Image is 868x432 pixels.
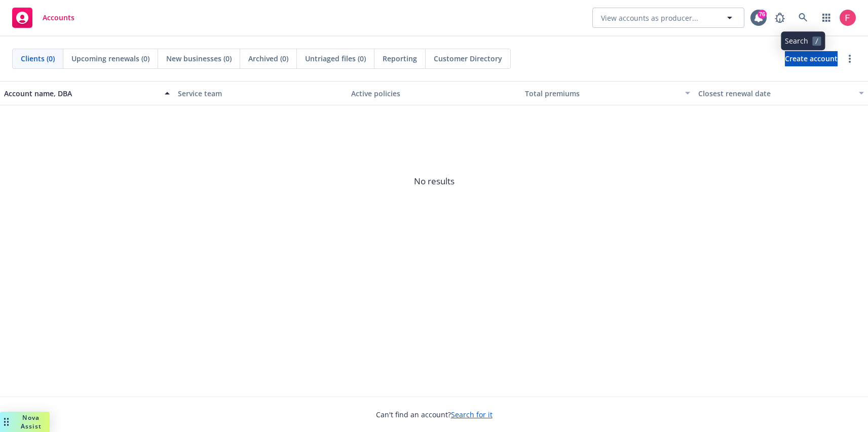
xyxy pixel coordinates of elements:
span: Upcoming renewals (0) [71,53,149,64]
div: Active policies [351,88,517,99]
button: Closest renewal date [694,81,868,105]
span: Create account [785,49,838,68]
span: Customer Directory [434,53,502,64]
a: Create account [785,51,838,66]
span: Untriaged files (0) [305,53,366,64]
a: Switch app [816,8,837,28]
div: 76 [758,10,767,19]
button: Total premiums [521,81,695,105]
div: Service team [178,88,344,99]
div: Account name, DBA [4,88,159,99]
button: Service team [174,81,348,105]
span: Can't find an account? [376,409,493,420]
button: View accounts as producer... [592,8,744,28]
span: Clients (0) [21,53,55,64]
a: Search for it [451,410,493,419]
div: Closest renewal date [698,88,853,99]
button: Active policies [347,81,521,105]
img: photo [840,10,856,26]
div: Total premiums [525,88,680,99]
span: Archived (0) [248,53,288,64]
span: New businesses (0) [166,53,232,64]
span: Accounts [43,14,74,22]
a: Search [793,8,813,28]
span: Reporting [383,53,417,64]
a: more [844,53,856,65]
span: View accounts as producer... [601,13,698,23]
a: Accounts [8,4,79,32]
span: Nova Assist [21,413,42,430]
a: Report a Bug [770,8,790,28]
